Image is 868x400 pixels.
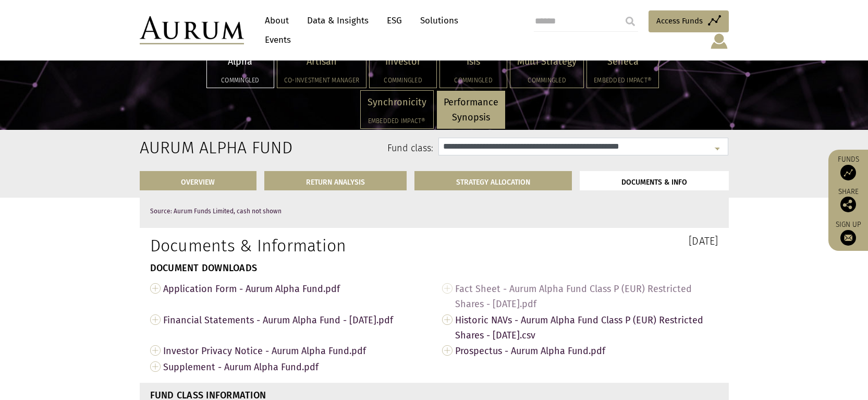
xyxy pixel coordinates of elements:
img: account-icon.svg [710,32,729,50]
span: Access Funds [656,15,703,27]
p: Synchronicity [368,95,426,110]
strong: DOCUMENT DOWNLOADS [150,262,258,274]
a: Events [260,30,291,50]
h5: Embedded Impact® [368,118,426,124]
span: Application Form - Aurum Alpha Fund.pdf [163,281,426,297]
a: STRATEGY ALLOCATION [414,171,572,190]
a: OVERVIEW [140,171,257,190]
span: Prospectus - Aurum Alpha Fund.pdf [455,343,718,359]
h1: Documents & Information [150,236,426,256]
p: Artisan [284,54,359,69]
img: Access Funds [840,165,856,180]
img: Sign up to our newsletter [840,230,856,246]
span: Fact Sheet - Aurum Alpha Fund Class P (EUR) Restricted Shares - [DATE].pdf [455,281,718,312]
p: Multi Strategy [517,54,577,69]
span: Supplement - Aurum Alpha Fund.pdf [163,359,426,375]
a: Access Funds [649,10,729,32]
p: Performance Synopsis [444,95,498,125]
span: Historic NAVs - Aurum Alpha Fund Class P (EUR) Restricted Shares - [DATE].csv [455,312,718,343]
p: Alpha [214,54,267,69]
h5: Co-investment Manager [284,77,359,83]
input: Submit [620,11,641,32]
a: RETURN ANALYSIS [264,171,407,190]
h2: Aurum Alpha Fund [140,138,225,157]
h5: Embedded Impact® [594,77,652,83]
span: Financial Statements - Aurum Alpha Fund - [DATE].pdf [163,312,426,328]
p: Investor [376,54,430,69]
a: About [260,11,294,30]
p: Seneca [594,54,652,69]
h5: Commingled [447,77,500,83]
a: Sign up [834,220,863,246]
a: Funds [834,155,863,180]
p: Source: Aurum Funds Limited, cash not shown [150,208,426,215]
a: Solutions [415,11,463,30]
div: Share [834,188,863,212]
img: Share this post [840,197,856,212]
p: Isis [447,54,500,69]
a: ESG [382,11,407,30]
h3: [DATE] [442,236,718,246]
h5: Commingled [214,77,267,83]
h5: Commingled [376,77,430,83]
span: Investor Privacy Notice - Aurum Alpha Fund.pdf [163,343,426,359]
img: Aurum [140,16,244,44]
h5: Commingled [517,77,577,83]
label: Fund class: [240,142,434,155]
a: Data & Insights [302,11,374,30]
